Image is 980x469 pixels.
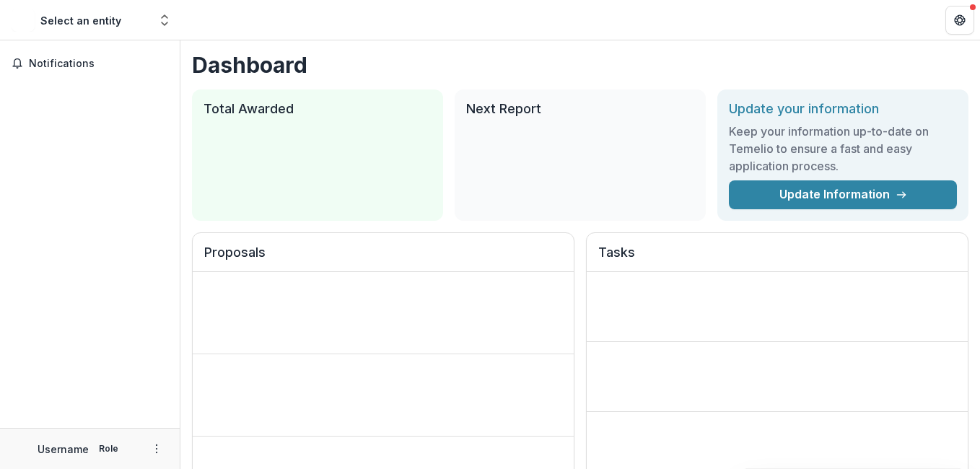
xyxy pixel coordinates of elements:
h2: Update your information [729,101,957,117]
span: Notifications [29,58,168,70]
a: Update Information [729,180,957,209]
button: Open entity switcher [154,6,175,35]
div: Select an entity [40,13,121,28]
p: Username [38,442,89,457]
h2: Total Awarded [204,101,432,117]
h3: Keep your information up-to-date on Temelio to ensure a fast and easy application process. [729,123,957,175]
button: More [148,440,165,457]
p: Role [95,442,123,455]
h1: Dashboard [192,52,968,78]
h2: Proposals [204,245,562,272]
button: Get Help [945,6,974,35]
h2: Next Report [466,101,694,117]
button: Notifications [6,52,174,75]
h2: Tasks [598,245,956,272]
